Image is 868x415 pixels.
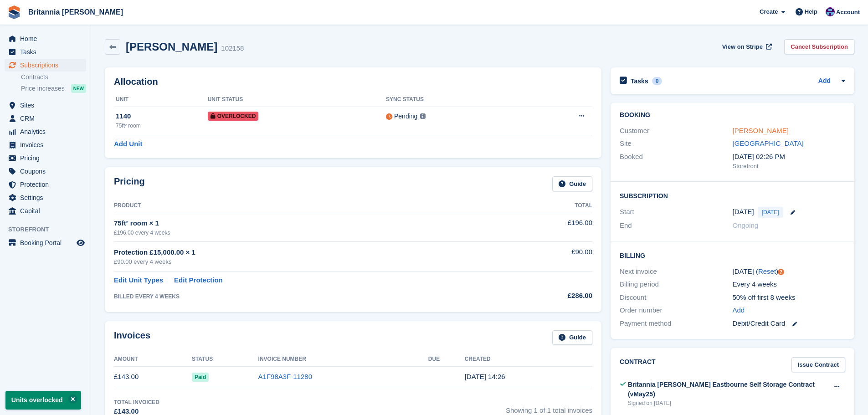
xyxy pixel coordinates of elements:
[504,213,592,241] td: £196.00
[20,32,75,45] span: Home
[20,138,75,151] span: Invoices
[25,5,127,20] a: Britannia [PERSON_NAME]
[733,127,789,134] a: [PERSON_NAME]
[733,162,845,171] div: Storefront
[733,139,804,147] a: [GEOGRAPHIC_DATA]
[114,330,150,345] h2: Invoices
[620,305,732,316] div: Order number
[620,112,845,119] h2: Booking
[5,178,86,191] a: menu
[791,357,845,372] a: Issue Contract
[5,152,86,164] a: menu
[114,176,145,191] h2: Pricing
[20,152,75,164] span: Pricing
[5,99,86,112] a: menu
[386,92,525,107] th: Sync Status
[174,275,223,286] a: Edit Protection
[8,225,91,234] span: Storefront
[5,205,86,217] a: menu
[620,251,845,260] h2: Billing
[733,266,845,277] div: [DATE] ( )
[75,237,86,248] a: Preview store
[620,220,732,231] div: End
[20,112,75,125] span: CRM
[733,305,745,316] a: Add
[20,99,75,112] span: Sites
[620,266,732,277] div: Next invoice
[5,138,86,151] a: menu
[504,242,592,272] td: £90.00
[21,73,86,82] a: Contracts
[114,275,163,286] a: Edit Unit Types
[758,207,783,218] span: [DATE]
[5,191,86,204] a: menu
[465,352,592,367] th: Created
[620,207,732,218] div: Start
[5,125,86,138] a: menu
[620,138,732,149] div: Site
[20,191,75,204] span: Settings
[504,291,592,301] div: £286.00
[428,352,465,367] th: Due
[504,199,592,213] th: Total
[208,92,386,107] th: Unit Status
[465,373,505,380] time: 2025-08-18 13:26:03 UTC
[114,367,192,387] td: £143.00
[20,236,75,249] span: Booking Portal
[628,380,828,399] div: Britannia [PERSON_NAME] Eastbourne Self Storage Contract (vMay25)
[784,39,854,54] a: Cancel Subscription
[722,42,763,51] span: View on Stripe
[114,218,504,229] div: 75ft² room × 1
[5,32,86,45] a: menu
[20,178,75,191] span: Protection
[258,352,428,367] th: Invoice Number
[620,191,845,200] h2: Subscription
[7,5,21,19] img: stora-icon-8386f47178a22dfd0bd8f6a31ec36ba5ce8667c1dd55bd0f319d3a0aa187defe.svg
[620,279,732,290] div: Billing period
[114,77,592,87] h2: Allocation
[733,207,754,217] time: 2025-08-18 00:00:00 UTC
[777,268,785,276] div: Tooltip anchor
[719,39,774,54] a: View on Stripe
[620,152,732,171] div: Booked
[394,112,417,121] div: Pending
[733,279,845,290] div: Every 4 weeks
[208,112,259,121] span: Overlocked
[836,8,860,17] span: Account
[552,330,592,345] a: Guide
[5,391,81,410] p: Units overlocked
[733,292,845,303] div: 50% off first 8 weeks
[126,41,217,53] h2: [PERSON_NAME]
[620,126,732,136] div: Customer
[20,46,75,58] span: Tasks
[114,199,504,213] th: Product
[20,165,75,178] span: Coupons
[5,236,86,249] a: menu
[758,267,776,275] a: Reset
[552,176,592,191] a: Guide
[116,122,208,130] div: 75ft² room
[20,125,75,138] span: Analytics
[114,398,159,406] div: Total Invoiced
[5,112,86,125] a: menu
[760,7,778,16] span: Create
[71,84,86,93] div: NEW
[258,373,312,380] a: A1F98A3F-11280
[21,83,86,93] a: Price increases NEW
[818,76,831,87] a: Add
[420,113,426,119] img: icon-info-grey-7440780725fd019a000dd9b08b2336e03edf1995a4989e88bcd33f0948082b44.svg
[652,77,663,85] div: 0
[733,221,759,229] span: Ongoing
[20,59,75,72] span: Subscriptions
[114,229,504,237] div: £196.00 every 4 weeks
[221,43,244,54] div: 102158
[631,77,648,85] h2: Tasks
[5,165,86,178] a: menu
[21,84,65,93] span: Price increases
[620,357,656,372] h2: Contract
[114,139,142,149] a: Add Unit
[620,292,732,303] div: Discount
[20,205,75,217] span: Capital
[114,292,504,301] div: BILLED EVERY 4 WEEKS
[114,247,504,258] div: Protection £15,000.00 × 1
